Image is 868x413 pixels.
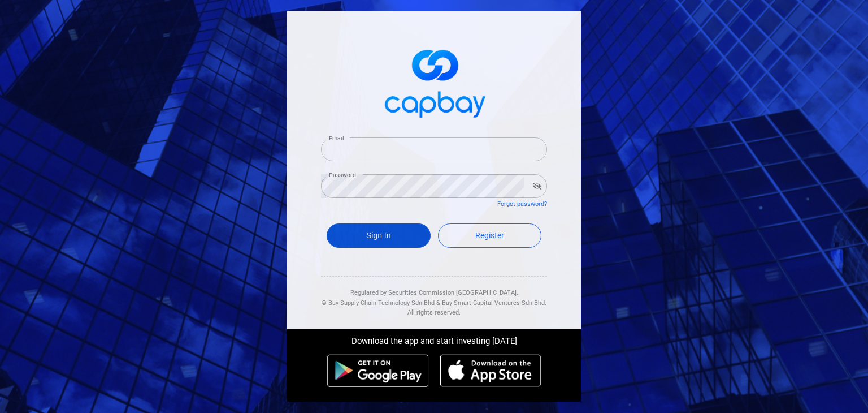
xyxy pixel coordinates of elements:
[327,354,429,387] img: android
[329,171,356,179] label: Password
[440,354,541,387] img: ios
[279,329,589,349] div: Download the app and start investing [DATE]
[438,223,542,248] a: Register
[329,134,344,143] label: Email
[497,200,547,208] a: Forgot password?
[475,231,504,240] span: Register
[377,40,491,124] img: logo
[327,223,431,248] button: Sign In
[322,299,435,307] span: © Bay Supply Chain Technology Sdn Bhd
[321,277,547,318] div: Regulated by Securities Commission [GEOGRAPHIC_DATA]. & All rights reserved.
[442,299,546,307] span: Bay Smart Capital Ventures Sdn Bhd.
